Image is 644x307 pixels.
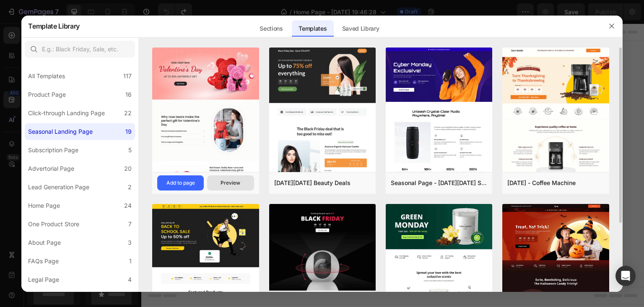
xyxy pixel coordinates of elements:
[125,90,132,100] div: 16
[28,256,59,266] div: FAQs Page
[195,208,308,215] div: Start with Generating from URL or image
[292,20,333,37] div: Templates
[28,90,66,100] div: Product Page
[128,219,132,229] div: 7
[253,161,312,178] button: Add elements
[123,71,132,81] div: 117
[221,179,240,187] div: Preview
[124,201,132,211] div: 24
[157,175,204,191] button: Add to page
[28,108,105,118] div: Click-through Landing Page
[28,71,65,81] div: All Templates
[28,238,61,248] div: About Page
[191,161,248,178] button: Add sections
[274,178,351,188] div: [DATE][DATE] Beauty Deals
[335,20,386,37] div: Saved Library
[166,179,195,187] div: Add to page
[25,41,135,58] input: E.g.: Black Friday, Sale, etc.
[253,20,289,37] div: Sections
[124,164,132,174] div: 20
[28,164,74,174] div: Advertorial Page
[128,145,132,155] div: 5
[391,178,487,188] div: Seasonal Page - [DATE][DATE] Sale
[128,238,132,248] div: 3
[207,175,254,191] button: Preview
[28,219,79,229] div: One Product Store
[201,144,302,154] div: Start with Sections from sidebar
[615,266,636,286] div: Open Intercom Messenger
[128,182,132,192] div: 2
[28,127,93,137] div: Seasonal Landing Page
[124,108,132,118] div: 22
[28,15,80,37] h2: Template Library
[28,275,59,285] div: Legal Page
[28,201,60,211] div: Home Page
[28,182,89,192] div: Lead Generation Page
[128,275,132,285] div: 4
[125,127,132,137] div: 19
[28,145,78,155] div: Subscription Page
[507,178,576,188] div: [DATE] - Coffee Machine
[129,256,132,266] div: 1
